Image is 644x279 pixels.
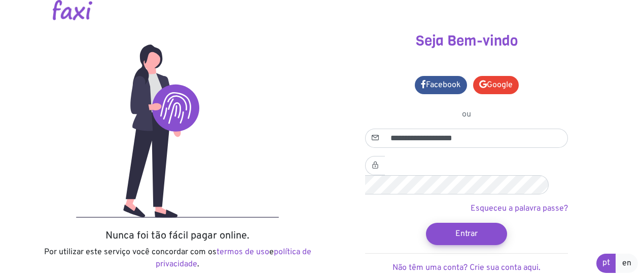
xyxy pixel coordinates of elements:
a: termos de uso [217,247,269,257]
h3: Seja Bem-vindo [330,32,603,50]
button: Entrar [426,223,507,245]
a: Facebook [415,76,467,94]
a: pt [596,254,616,273]
a: Não têm uma conta? Crie sua conta aqui. [392,263,541,273]
a: en [616,254,638,273]
a: Google [473,76,519,94]
p: ou [365,108,568,121]
p: Por utilizar este serviço você concordar com os e . [41,246,314,270]
a: Esqueceu a palavra passe? [471,204,568,214]
h5: Nunca foi tão fácil pagar online. [41,230,314,242]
